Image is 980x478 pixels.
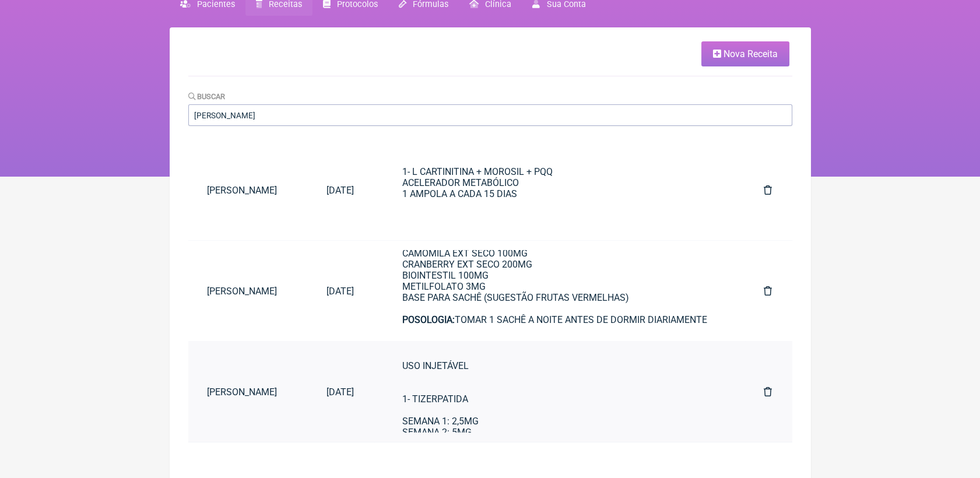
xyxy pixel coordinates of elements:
div: 1- L CARTINITINA + MOROSIL + PQQ ACELERADOR METABÓLICO 1 AMPOLA A CADA 15 DIAS [402,133,717,277]
span: Nova Receita [723,48,778,59]
a: [PERSON_NAME] [188,276,308,306]
a: USO INJETÁVEL1- L CARTINITINA + MOROSIL + PQQACELERADOR METABÓLICO1 AMPOLA A CADA 15 DIAS [384,149,736,231]
label: Buscar [188,92,226,101]
a: [PERSON_NAME] [188,175,308,205]
a: Nova Receita [701,41,789,66]
a: [PERSON_NAME] [188,377,308,407]
a: [DATE] [308,276,374,306]
a: [DATE] [308,175,374,205]
a: USO ORAL MANIPULADO 1CLONAPURE 1,8gSACHÊ OU GOMAPOSOLOGIA:CONSUMIR 1 DOSE ANTES DO TREINO DIARIAM... [384,250,736,332]
a: USO INJETÁVEL1- TIZERPATIDASEMANA 1: 2,5MGSEMANA 2: 5MGSEMANA 3: 5MGSEMANA 4: 5MGREAVALIAR PARA R... [384,351,736,433]
a: [DATE] [308,377,374,407]
input: Paciente ou conteúdo da fórmula [188,104,792,126]
strong: POSOLOGIA: [402,314,455,325]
